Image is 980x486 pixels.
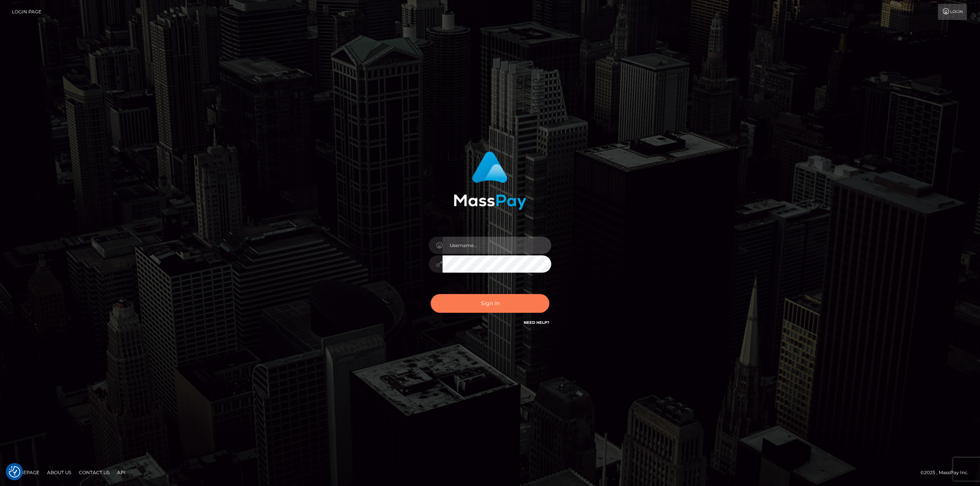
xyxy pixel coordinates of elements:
a: About Us [44,466,74,478]
img: MassPay Login [454,151,526,210]
div: © 2025 , MassPay Inc. [920,468,974,477]
button: Consent Preferences [9,466,20,478]
img: Revisit consent button [9,466,20,478]
a: Homepage [8,466,42,478]
a: Contact Us [76,466,113,478]
a: API [114,466,129,478]
a: Login Page [12,4,41,20]
a: Login [938,4,967,20]
button: Sign in [431,294,549,313]
input: Username... [443,237,551,254]
a: Need Help? [524,320,549,325]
